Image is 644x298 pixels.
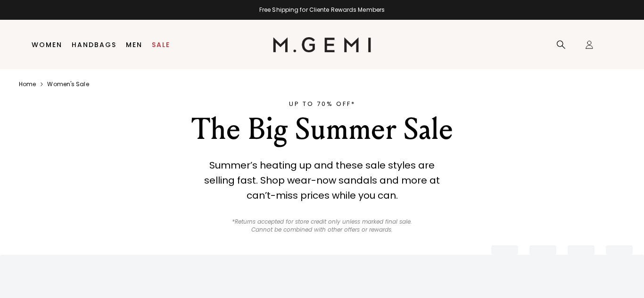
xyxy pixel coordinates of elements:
[32,41,62,48] a: Women
[152,41,170,48] a: Sale
[72,41,116,48] a: Handbags
[126,41,142,48] a: Men
[273,37,372,52] img: M.Gemi
[147,99,497,109] div: UP TO 70% OFF*
[227,218,418,234] p: *Returns accepted for store credit only unless marked final sale. Cannot be combined with other o...
[195,158,449,203] div: Summer’s heating up and these sale styles are selling fast. Shop wear-now sandals and more at can...
[47,81,89,88] a: Women's sale
[147,113,497,146] div: The Big Summer Sale
[19,81,36,88] a: Home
